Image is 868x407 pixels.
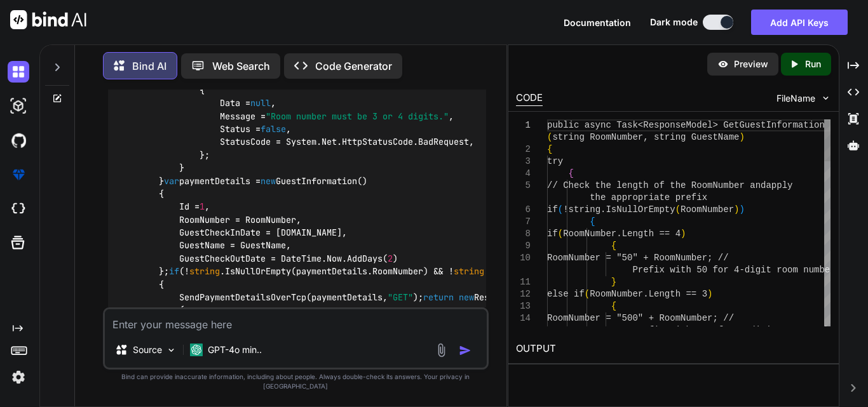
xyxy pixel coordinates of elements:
[516,119,531,131] div: 1
[166,345,177,356] img: Pick Models
[766,180,792,190] span: apply
[547,289,585,299] span: else if
[388,253,393,264] span: 2
[8,130,29,151] img: githubDark
[8,61,29,83] img: darkChat
[388,291,413,303] span: "GET"
[681,204,734,215] span: RoomNumber
[516,240,531,252] div: 9
[200,201,205,213] span: 1
[611,241,616,251] span: {
[739,132,744,142] span: )
[611,277,616,287] span: }
[516,252,531,264] div: 10
[717,58,729,70] img: preview
[632,325,846,335] span: Prefix with 500 for 3-digit room numbers
[516,228,531,240] div: 8
[423,291,454,303] span: return
[675,204,681,215] span: (
[189,266,220,277] span: string
[564,17,631,28] span: Documentation
[516,180,531,192] div: 5
[212,58,270,74] p: Web Search
[729,313,734,323] span: /
[547,253,729,263] span: RoomNumber = "50" + RoomNumber; //
[547,156,563,166] span: try
[547,120,814,130] span: public async Task<ResponseModel> GetGuestInformati
[547,229,558,239] span: if
[734,58,768,70] p: Preview
[516,312,531,324] div: 14
[590,217,595,227] span: {
[547,313,729,323] span: RoomNumber = "500" + RoomNumber; /
[547,132,552,142] span: (
[516,300,531,312] div: 13
[434,343,449,357] img: attachment
[650,16,698,29] span: Dark mode
[8,164,29,185] img: premium
[190,344,203,356] img: GPT-4o mini
[585,289,590,299] span: (
[558,229,563,239] span: (
[103,372,489,391] p: Bind can provide inaccurate information, including about people. Always double-check its answers....
[707,289,712,299] span: )
[454,266,484,277] span: string
[516,168,531,180] div: 4
[734,204,739,215] span: )
[8,198,29,220] img: cloudideIcon
[814,120,825,130] span: on
[516,288,531,300] div: 12
[8,95,29,117] img: darkAi-studio
[751,10,848,35] button: Add API Keys
[315,58,392,74] p: Code Generator
[132,58,166,74] p: Bind AI
[611,301,616,311] span: {
[459,344,471,357] img: icon
[516,91,543,106] div: CODE
[266,110,449,122] span: "Room number must be 3 or 4 digits."
[820,93,831,103] img: chevron down
[508,334,839,364] h2: OUTPUT
[805,58,821,70] p: Run
[547,204,558,215] span: if
[563,204,675,215] span: !string.IsNullOrEmpty
[261,123,286,135] span: false
[563,229,681,239] span: RoomNumber.Length == 4
[681,229,686,239] span: )
[10,10,86,29] img: Bind AI
[261,175,276,187] span: new
[632,265,841,275] span: Prefix with 50 for 4-digit room numbers
[776,92,815,105] span: FileName
[516,143,531,156] div: 2
[516,156,531,168] div: 3
[547,180,766,190] span: // Check the length of the RoomNumber and
[547,144,552,154] span: {
[558,204,563,215] span: (
[569,168,574,178] span: {
[516,276,531,288] div: 11
[459,291,474,303] span: new
[552,132,739,142] span: string RoomNumber, string GuestName
[590,192,707,203] span: the appropriate prefix
[250,98,271,109] span: null
[8,366,29,388] img: settings
[516,216,531,228] div: 7
[208,344,262,356] p: GPT-4o min..
[516,204,531,216] div: 6
[590,289,707,299] span: RoomNumber.Length == 3
[169,266,179,277] span: if
[133,344,162,356] p: Source
[564,16,631,29] button: Documentation
[164,175,179,187] span: var
[740,204,745,215] span: )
